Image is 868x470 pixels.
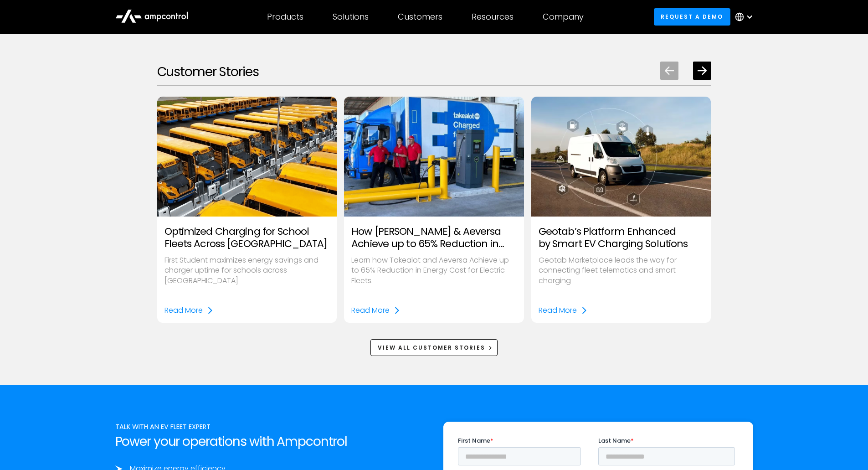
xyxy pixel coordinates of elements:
[333,12,369,22] div: Solutions
[164,305,214,315] a: Read More
[654,8,730,25] a: Request a demo
[157,64,259,80] h2: Customer Stories
[539,305,588,315] a: Read More
[472,12,514,22] div: Resources
[693,62,711,80] div: Next slide
[398,12,442,22] div: Customers
[164,226,330,250] h3: Optimized Charging for School Fleets Across [GEOGRAPHIC_DATA]
[531,97,711,323] div: 3 / 8
[543,12,584,22] div: Company
[351,226,517,250] h3: How [PERSON_NAME] & Aeversa Achieve up to 65% Reduction in Energy Costs
[164,305,203,315] div: Read More
[378,344,485,352] div: View All Customer Stories
[351,255,517,286] p: Learn how Takealot and Aeversa Achieve up to 65% Reduction in Energy Cost for Electric Fleets.
[539,305,577,315] div: Read More
[351,305,390,315] div: Read More
[115,434,425,449] h2: Power your operations with Ampcontrol
[370,339,498,356] a: View All Customer Stories
[344,97,524,323] div: 2 / 8
[539,226,704,250] h3: Geotab’s Platform Enhanced by Smart EV Charging Solutions
[164,255,330,286] p: First Student maximizes energy savings and charger uptime for schools across [GEOGRAPHIC_DATA]
[539,255,704,286] p: Geotab Marketplace leads the way for connecting fleet telematics and smart charging
[267,12,303,22] div: Products
[115,422,425,432] div: TALK WITH AN EV FLEET EXPERT
[351,305,401,315] a: Read More
[157,97,337,323] div: 1 / 8
[660,62,678,80] div: Previous slide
